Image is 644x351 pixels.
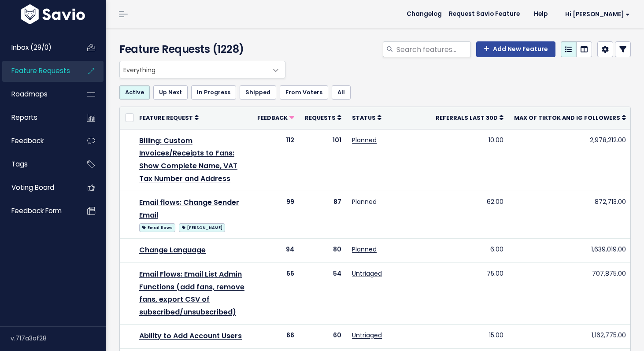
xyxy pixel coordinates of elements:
span: Feedback [11,136,44,145]
a: Roadmaps [2,84,73,104]
a: Email flows: Change Sender Email [139,197,239,220]
span: Hi [PERSON_NAME] [565,11,630,18]
span: Status [352,114,376,122]
td: 99 [252,191,300,238]
td: 112 [252,129,300,191]
input: Search features... [396,41,471,57]
a: Feature Request [139,113,199,122]
span: Voting Board [11,183,54,192]
td: 94 [252,238,300,262]
td: 66 [252,262,300,324]
td: 101 [300,129,347,191]
a: Untriaged [352,331,382,340]
ul: Filter feature requests [119,85,631,100]
a: Feedback [2,131,73,151]
a: Reports [2,107,73,128]
td: 1,639,019.00 [509,238,631,262]
td: 62.00 [430,191,509,238]
a: Status [352,113,381,122]
td: 2,978,212.00 [509,129,631,191]
a: Planned [352,197,377,206]
td: 80 [300,238,347,262]
img: logo-white.9d6f32f41409.svg [19,4,87,24]
a: Shipped [240,85,276,100]
td: 66 [252,324,300,348]
div: v.717a3af28 [11,327,106,350]
a: Untriaged [352,269,382,278]
td: 6.00 [430,238,509,262]
a: Ability to Add Account Users [139,331,242,341]
span: Email flows [139,223,175,232]
a: Help [527,7,555,21]
a: Active [119,85,150,100]
a: Email flows [139,222,175,233]
a: Referrals Last 30d [436,113,503,122]
span: Feature Requests [11,66,70,75]
a: Up Next [153,85,188,100]
a: Add New Feature [476,41,555,57]
a: Planned [352,136,377,144]
a: Inbox (29/0) [2,37,73,58]
span: Roadmaps [11,89,48,99]
td: 75.00 [430,262,509,324]
a: Feedback form [2,201,73,221]
td: 60 [300,324,347,348]
td: 872,713.00 [509,191,631,238]
td: 15.00 [430,324,509,348]
a: Billing: Custom Invoices/Receipts to Fans: Show Complete Name, VAT Tax Number and Address [139,136,237,184]
td: 10.00 [430,129,509,191]
span: Changelog [407,11,442,17]
a: Feedback [257,113,294,122]
span: Inbox (29/0) [11,43,52,52]
a: Hi [PERSON_NAME] [555,7,637,21]
a: Feature Requests [2,61,73,81]
a: [PERSON_NAME] [179,222,225,233]
span: Everything [120,61,267,78]
td: 87 [300,191,347,238]
span: Max of Tiktok and IG Followers [514,114,620,122]
a: Max of Tiktok and IG Followers [514,113,626,122]
span: Feedback form [11,206,62,215]
a: From Voters [280,85,328,100]
span: [PERSON_NAME] [179,223,225,232]
a: Requests [305,113,341,122]
span: Feedback [257,114,288,122]
a: Change Language [139,245,206,255]
a: Planned [352,245,377,254]
span: Reports [11,113,37,122]
span: Everything [119,61,285,78]
a: In Progress [191,85,236,100]
span: Referrals Last 30d [436,114,498,122]
td: 54 [300,262,347,324]
td: 707,875.00 [509,262,631,324]
a: Email Flows: Email List Admin Functions (add fans, remove fans, export CSV of subscribed/unsubscr... [139,269,244,317]
a: All [332,85,351,100]
a: Tags [2,154,73,174]
h4: Feature Requests (1228) [119,41,281,57]
a: Voting Board [2,177,73,198]
td: 1,162,775.00 [509,324,631,348]
span: Tags [11,159,28,169]
span: Feature Request [139,114,193,122]
a: Request Savio Feature [442,7,527,21]
span: Requests [305,114,336,122]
